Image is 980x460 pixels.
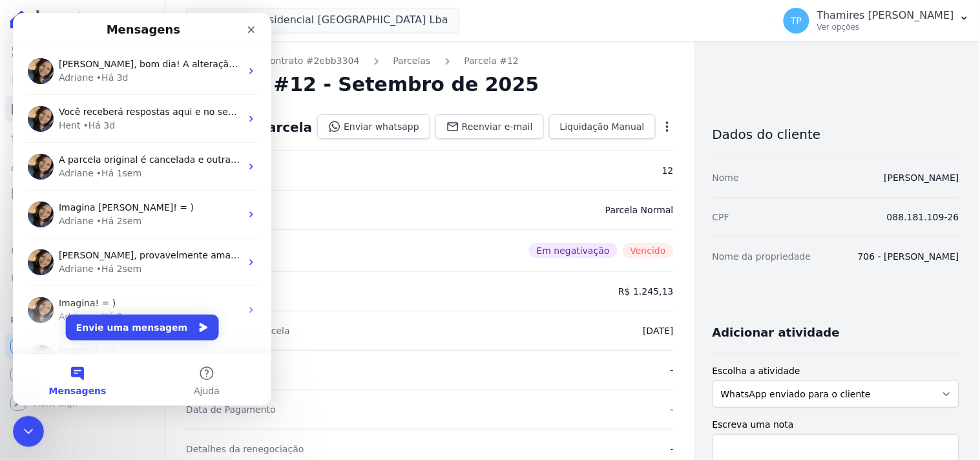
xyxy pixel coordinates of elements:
[549,114,656,139] a: Liquidação Manual
[713,127,959,142] h3: Dados do cliente
[5,124,160,150] a: Lotes
[46,333,103,343] span: Imagina! = )
[5,238,160,264] a: Crédito
[15,236,41,262] img: Profile image for Adriane
[671,403,674,416] dd: -
[46,94,703,104] span: Você receberá respostas aqui e no seu e-mail: ✉️ [EMAIL_ADDRESS][DOMAIN_NAME] Nosso tempo de resp...
[713,171,739,184] dt: Nome
[713,211,729,224] dt: CPF
[83,202,129,215] div: • Há 2sem
[15,141,41,167] img: Profile image for Adriane
[15,93,41,119] img: Profile image for Adriane
[15,189,41,214] img: Profile image for Adriane
[5,266,160,292] a: Negativação
[46,154,81,167] div: Adriane
[713,250,811,263] dt: Nome da propriedade
[15,332,41,358] img: Profile image for Adriane
[70,106,103,120] div: • Há 3d
[46,189,181,200] span: Imagina [PERSON_NAME]! = )
[713,325,840,340] h3: Adicionar atividade
[46,141,419,152] span: A parcela original é cancelada e outra parcela é criada com o status Renegociada.
[5,39,160,65] a: Visão Geral
[10,313,154,328] div: Plataformas
[264,54,359,68] a: Contrato #2ebb3304
[464,54,519,68] a: Parcela #12
[713,418,959,432] label: Escreva uma nota
[83,154,129,167] div: • Há 1sem
[15,45,41,71] img: Profile image for Adriane
[53,302,206,328] button: Envie uma mensagem
[671,364,674,377] dd: -
[186,403,276,416] dt: Data de Pagamento
[46,237,572,247] span: [PERSON_NAME], provavelmente amanhã. O comando foi dado próximo do horário do encerramento do exp...
[5,333,160,359] a: Recebíveis
[5,96,160,121] a: Parcelas
[129,341,258,393] button: Ajuda
[662,164,674,177] dd: 12
[560,120,645,133] span: Liquidação Manual
[181,373,207,382] span: Ajuda
[643,324,673,337] dd: [DATE]
[623,243,674,258] span: Vencido
[435,114,544,139] a: Reenviar e-mail
[186,443,304,455] dt: Detalhes da renegociação
[5,209,160,235] a: Transferências
[46,297,81,311] div: Adriane
[46,58,81,72] div: Adriane
[186,73,539,96] h2: Parcela #12 - Setembro de 2025
[713,364,959,378] label: Escolha a atividade
[317,114,430,139] a: Enviar whatsapp
[773,3,980,39] button: TP Thamires [PERSON_NAME] Ver opções
[186,8,459,32] button: Edíficio Residencial [GEOGRAPHIC_DATA] Lba
[5,181,160,207] a: Minha Carteira
[858,250,959,263] dd: 706 - [PERSON_NAME]
[393,54,431,68] a: Parcelas
[817,22,954,32] p: Ver opções
[83,297,129,311] div: • Há 3sem
[887,211,959,224] dd: 088.181.109-26
[462,120,533,133] span: Reenviar e-mail
[529,243,618,258] span: Em negativação
[5,152,160,178] a: Clientes
[13,416,44,447] iframe: Intercom live chat
[671,443,674,455] dd: -
[46,285,103,295] span: Imagina! = )
[46,249,81,263] div: Adriane
[5,362,160,388] a: Conta Hent
[791,16,802,25] span: TP
[83,249,129,263] div: • Há 2sem
[186,54,674,68] nav: Breadcrumb
[46,106,68,120] div: Hent
[5,67,160,93] a: Contratos
[15,284,41,310] img: Profile image for Adriane
[46,202,81,215] div: Adriane
[83,58,116,72] div: • Há 3d
[817,9,954,22] p: Thamires [PERSON_NAME]
[605,204,674,216] dd: Parcela Normal
[36,373,94,382] span: Mensagens
[46,46,514,56] span: [PERSON_NAME], bom dia! A alteração da data de vencimento pode ser realizada direto na plataforma.
[884,172,959,183] a: [PERSON_NAME]
[618,285,673,298] dd: R$ 1.245,13
[13,13,271,406] iframe: Intercom live chat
